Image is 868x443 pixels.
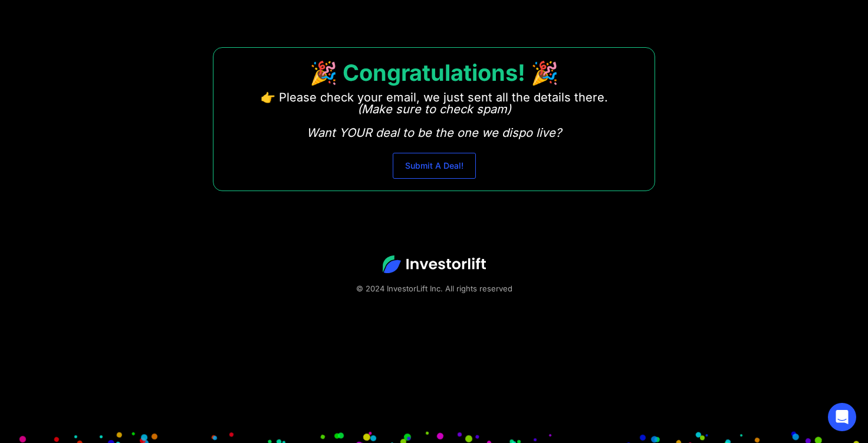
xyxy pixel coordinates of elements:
[310,59,558,86] strong: 🎉 Congratulations! 🎉
[41,283,827,294] div: © 2024 InvestorLift Inc. All rights reserved
[307,102,561,140] em: (Make sure to check spam) Want YOUR deal to be the one we dispo live?
[828,403,856,431] div: Open Intercom Messenger
[261,91,608,139] p: 👉 Please check your email, we just sent all the details there. ‍
[393,153,476,179] a: Submit A Deal!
